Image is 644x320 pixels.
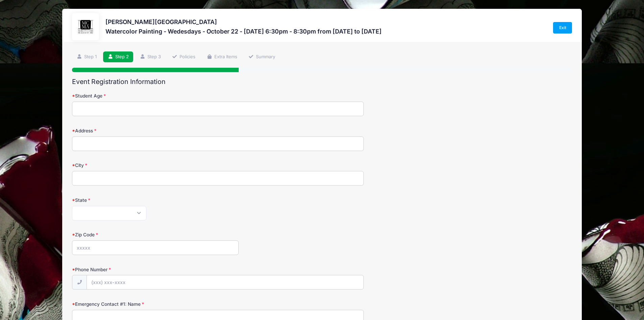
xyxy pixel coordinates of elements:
[72,92,239,99] label: Student Age
[105,28,382,35] h3: Watercolor Painting - Wedesdays - October 22 - [DATE] 6:30pm - 8:30pm from [DATE] to [DATE]
[72,240,239,255] input: xxxxx
[202,51,242,63] a: Extra Items
[72,266,239,273] label: Phone Number
[135,51,165,63] a: Step 3
[553,22,572,34] a: Exit
[72,231,239,238] label: Zip Code
[72,78,572,86] h2: Event Registration Information
[72,127,239,134] label: Address
[87,275,364,290] input: (xxx) xxx-xxxx
[168,51,200,63] a: Policies
[72,162,239,169] label: City
[244,51,280,63] a: Summary
[103,51,133,63] a: Step 2
[72,197,239,204] label: State
[105,18,382,25] h3: [PERSON_NAME][GEOGRAPHIC_DATA]
[72,51,101,63] a: Step 1
[72,301,239,307] label: Emergency Contact #1: Name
